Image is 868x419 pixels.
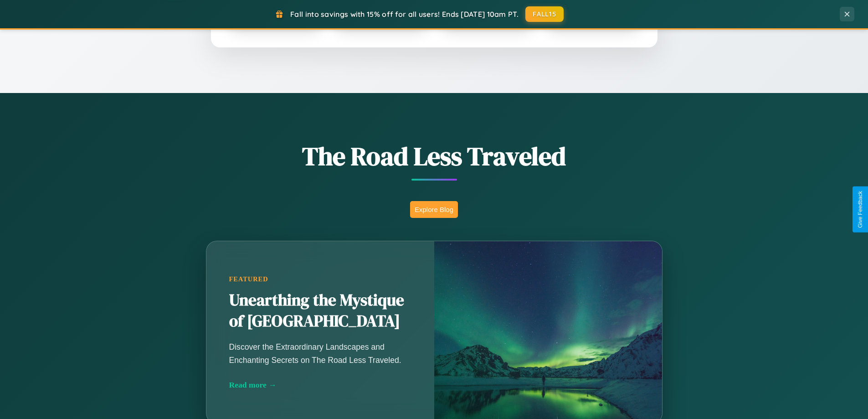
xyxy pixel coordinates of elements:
span: Fall into savings with 15% off for all users! Ends [DATE] 10am PT. [290,10,519,19]
button: FALL15 [525,6,564,22]
h2: Unearthing the Mystique of [GEOGRAPHIC_DATA] [229,290,411,332]
div: Featured [229,275,411,283]
div: Give Feedback [857,191,863,228]
button: Explore Blog [410,201,458,218]
div: Read more → [229,380,411,390]
p: Discover the Extraordinary Landscapes and Enchanting Secrets on The Road Less Traveled. [229,341,411,366]
h1: The Road Less Traveled [161,139,708,174]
